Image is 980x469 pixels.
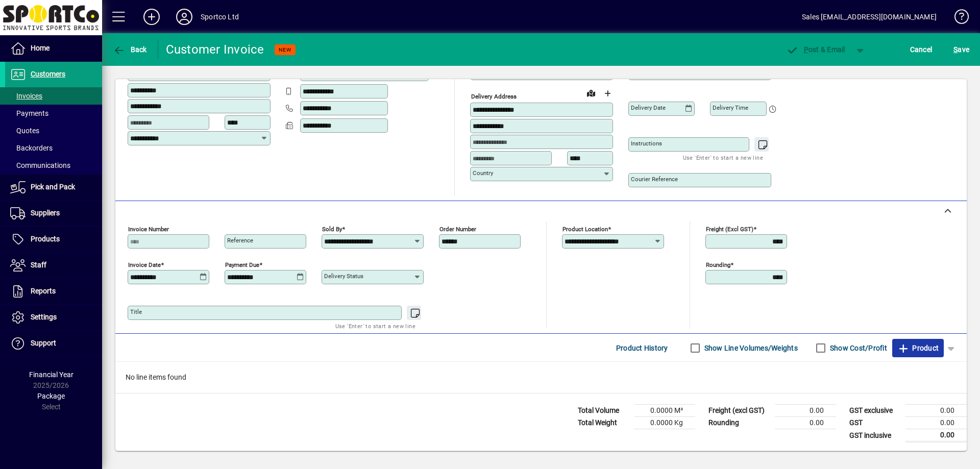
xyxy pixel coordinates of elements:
[31,287,56,295] span: Reports
[702,343,798,353] label: Show Line Volumes/Weights
[713,104,748,111] mat-label: Delivery time
[683,152,763,163] mat-hint: Use 'Enter' to start a new line
[802,9,937,25] div: Sales [EMAIL_ADDRESS][DOMAIN_NAME]
[324,273,363,280] mat-label: Delivery status
[951,40,972,59] button: Save
[599,85,616,102] button: Choose address
[828,343,887,353] label: Show Cost/Profit
[905,405,967,417] td: 0.00
[583,85,599,101] a: View on map
[31,70,65,78] span: Customers
[844,417,905,429] td: GST
[953,41,969,58] span: ave
[5,122,102,139] a: Quotes
[562,226,608,233] mat-label: Product location
[844,429,905,442] td: GST inclusive
[5,139,102,157] a: Backorders
[10,127,39,135] span: Quotes
[804,45,808,54] span: P
[908,40,935,59] button: Cancel
[897,340,939,356] span: Product
[31,44,50,52] span: Home
[5,175,102,200] a: Pick and Pack
[110,40,150,59] button: Back
[10,144,53,152] span: Backorders
[775,417,836,429] td: 0.00
[322,226,342,233] mat-label: Sold by
[634,405,695,417] td: 0.0000 M³
[473,169,493,177] mat-label: Country
[128,226,169,233] mat-label: Invoice number
[10,109,48,117] span: Payments
[31,183,75,191] span: Pick and Pack
[166,41,264,58] div: Customer Invoice
[439,226,476,233] mat-label: Order number
[31,313,57,321] span: Settings
[102,40,158,59] app-page-header-button: Back
[335,320,415,332] mat-hint: Use 'Enter' to start a new line
[31,209,60,217] span: Suppliers
[905,429,967,442] td: 0.00
[31,261,46,269] span: Staff
[573,417,634,429] td: Total Weight
[31,235,60,243] span: Products
[703,417,775,429] td: Rounding
[631,104,666,111] mat-label: Delivery date
[113,45,147,54] span: Back
[115,362,967,393] div: No line items found
[947,2,967,35] a: Knowledge Base
[31,339,56,347] span: Support
[5,331,102,356] a: Support
[201,9,239,25] div: Sportco Ltd
[10,161,70,169] span: Communications
[706,261,730,268] mat-label: Rounding
[953,45,958,54] span: S
[5,157,102,174] a: Communications
[130,308,142,315] mat-label: Title
[631,176,678,183] mat-label: Courier Reference
[279,46,291,53] span: NEW
[5,87,102,105] a: Invoices
[5,305,102,330] a: Settings
[5,227,102,252] a: Products
[631,140,662,147] mat-label: Instructions
[844,405,905,417] td: GST exclusive
[29,371,73,379] span: Financial Year
[781,40,850,59] button: Post & Email
[128,261,161,268] mat-label: Invoice date
[10,92,42,100] span: Invoices
[5,253,102,278] a: Staff
[775,405,836,417] td: 0.00
[225,261,259,268] mat-label: Payment due
[573,405,634,417] td: Total Volume
[37,392,65,400] span: Package
[612,339,672,357] button: Product History
[616,340,668,356] span: Product History
[135,8,168,26] button: Add
[892,339,944,357] button: Product
[706,226,753,233] mat-label: Freight (excl GST)
[786,45,845,54] span: ost & Email
[703,405,775,417] td: Freight (excl GST)
[5,105,102,122] a: Payments
[905,417,967,429] td: 0.00
[5,36,102,61] a: Home
[910,41,933,58] span: Cancel
[634,417,695,429] td: 0.0000 Kg
[168,8,201,26] button: Profile
[5,279,102,304] a: Reports
[5,201,102,226] a: Suppliers
[227,237,253,244] mat-label: Reference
